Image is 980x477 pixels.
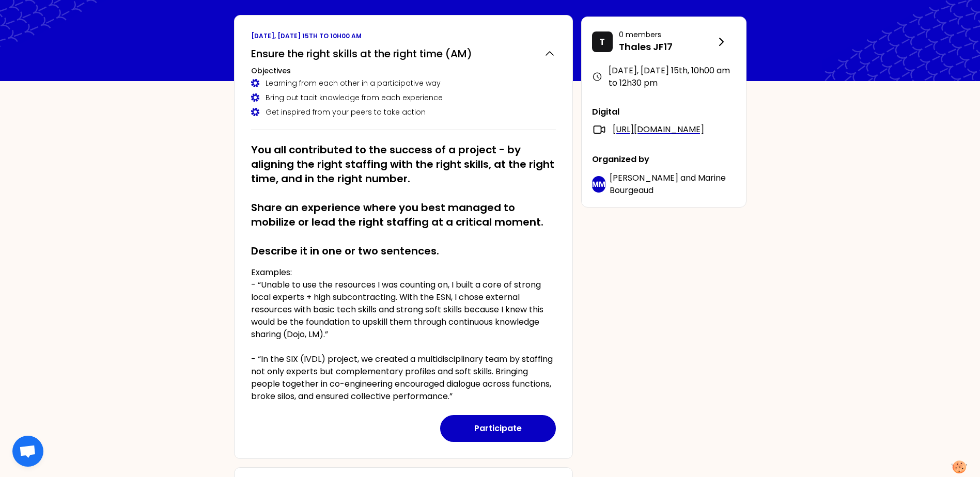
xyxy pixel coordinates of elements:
p: Organized by [592,153,736,166]
p: Thales JF17 [619,40,715,54]
p: Examples: - “Unable to use the resources I was counting on, I built a core of strong local expert... [251,266,556,403]
span: Marine Bourgeaud [610,172,726,196]
button: Ensure the right skills at the right time (AM) [251,46,556,61]
div: Learning from each other in a participative way [251,78,556,88]
h2: Ensure the right skills at the right time (AM) [251,46,472,61]
p: [DATE], [DATE] 15th to 10h00 am [251,32,556,40]
div: Get inspired from your peers to take action [251,107,556,117]
p: Digital [592,106,736,118]
h2: You all contributed to the success of a project - by aligning the right staffing with the right s... [251,142,556,258]
p: and [610,172,736,197]
div: [DATE], [DATE] 15th , 10h00 am to 12h30 pm [592,65,736,89]
p: 0 members [619,29,715,40]
span: [PERSON_NAME] [610,172,678,184]
h3: Objectives [251,66,556,76]
div: Ouvrir le chat [12,436,43,467]
div: Bring out tacit knowledge from each experience [251,92,556,103]
p: T [599,35,605,49]
button: Participate [440,415,556,442]
a: [URL][DOMAIN_NAME] [613,123,704,136]
p: MM [592,179,605,189]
